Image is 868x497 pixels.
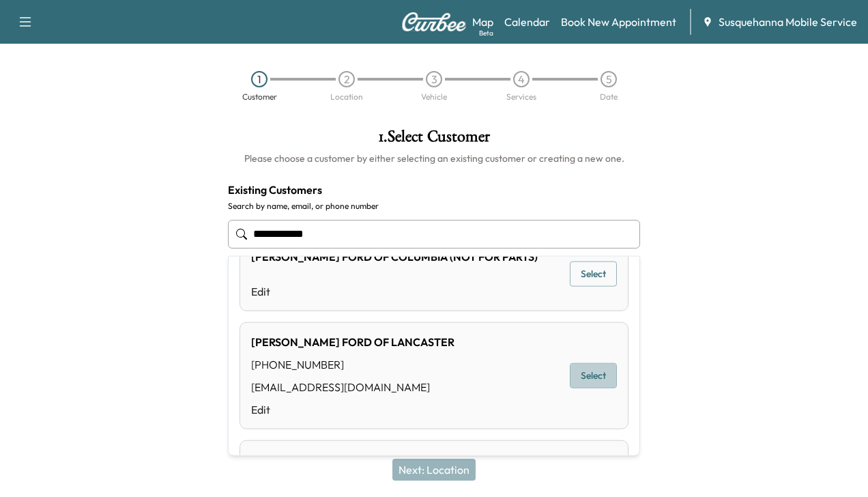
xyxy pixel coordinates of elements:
[472,14,493,30] a: MapBeta
[570,363,617,388] button: Select
[506,93,536,101] div: Services
[479,28,493,38] div: Beta
[421,93,447,101] div: Vehicle
[251,283,538,300] a: Edit
[338,71,355,87] div: 2
[570,261,617,287] button: Select
[513,71,530,87] div: 4
[228,201,640,212] label: Search by name, email, or phone number
[251,401,454,418] a: Edit
[600,93,618,101] div: Date
[601,71,617,87] div: 5
[251,71,267,87] div: 1
[228,128,640,152] h1: 1 . Select Customer
[401,12,467,31] img: Curbee Logo
[504,14,550,30] a: Calendar
[228,152,640,165] h6: Please choose a customer by either selecting an existing customer or creating a new one.
[242,93,277,101] div: Customer
[251,452,454,468] div: [PERSON_NAME] FORD OF LANCASTER
[251,334,454,350] div: [PERSON_NAME] FORD OF LANCASTER
[251,248,538,265] div: [PERSON_NAME] FORD OF COLUMBIA (NOT FOR PARTS)
[561,14,676,30] a: Book New Appointment
[330,93,363,101] div: Location
[251,356,454,373] div: [PHONE_NUMBER]
[719,14,857,30] span: Susquehanna Mobile Service
[426,71,442,87] div: 3
[251,379,454,395] div: [EMAIL_ADDRESS][DOMAIN_NAME]
[228,182,640,198] h4: Existing Customers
